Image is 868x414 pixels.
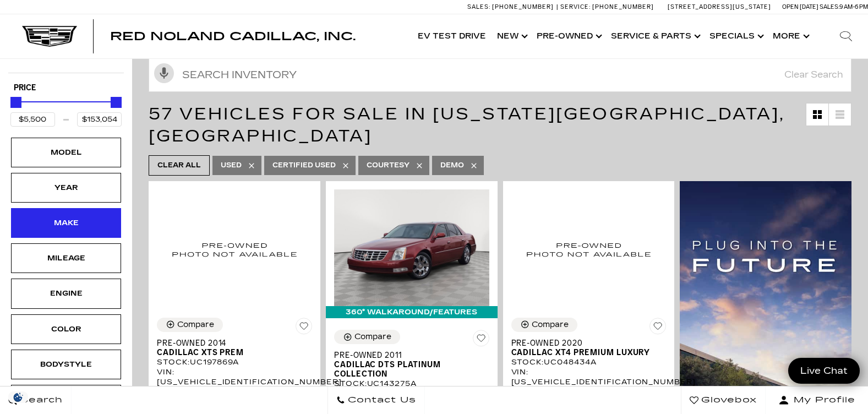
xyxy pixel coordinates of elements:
[326,306,498,318] div: 360° WalkAround/Features
[492,3,554,10] span: [PHONE_NUMBER]
[511,339,658,348] span: Pre-Owned 2020
[157,339,312,357] a: Pre-Owned 2014Cadillac XTS PREM
[157,189,312,309] img: 2014 Cadillac XTS PREM
[11,350,121,379] div: BodystyleBodystyle
[10,93,122,127] div: Price
[296,318,312,339] button: Save Vehicle
[157,339,304,348] span: Pre-Owned 2014
[511,367,667,387] div: VIN: [US_VEHICLE_IDENTIFICATION_NUMBER]
[17,393,63,408] span: Search
[39,287,94,299] div: Engine
[111,97,122,108] div: Maximum Price
[704,14,767,58] a: Specials
[511,318,577,332] button: Compare Vehicle
[412,14,492,58] a: EV Test Drive
[531,14,605,58] a: Pre-Owned
[788,358,860,384] a: Live Chat
[11,208,121,238] div: MakeMake
[467,4,556,10] a: Sales: [PHONE_NUMBER]
[334,330,400,344] button: Compare Vehicle
[473,330,489,351] button: Save Vehicle
[668,3,771,10] a: [STREET_ADDRESS][US_STATE]
[157,159,201,172] span: Clear All
[767,14,813,58] button: More
[157,367,312,387] div: VIN: [US_VEHICLE_IDENTIFICATION_NUMBER]
[10,97,21,108] div: Minimum Price
[149,104,785,146] span: 57 Vehicles for Sale in [US_STATE][GEOGRAPHIC_DATA], [GEOGRAPHIC_DATA]
[334,360,481,379] span: Cadillac DTS Platinum Collection
[605,14,704,58] a: Service & Parts
[782,3,818,10] span: Open [DATE]
[11,314,121,344] div: ColorColor
[345,393,416,408] span: Contact Us
[77,112,122,127] input: Maximum
[511,357,667,367] div: Stock : UC048434A
[698,393,757,408] span: Glovebox
[157,348,304,357] span: Cadillac XTS PREM
[334,379,489,389] div: Stock : UC143275A
[11,138,121,167] div: ModelModel
[795,364,853,377] span: Live Chat
[367,159,410,172] span: Courtesy
[334,351,481,360] span: Pre-Owned 2011
[560,3,591,10] span: Service:
[556,4,657,10] a: Service: [PHONE_NUMBER]
[789,393,855,408] span: My Profile
[11,173,121,203] div: YearYear
[354,332,391,342] div: Compare
[39,323,94,335] div: Color
[511,339,667,357] a: Pre-Owned 2020Cadillac XT4 Premium Luxury
[22,26,77,47] img: Cadillac Dark Logo with Cadillac White Text
[39,252,94,264] div: Mileage
[440,159,464,172] span: Demo
[177,320,214,330] div: Compare
[110,30,356,43] span: Red Noland Cadillac, Inc.
[334,351,489,379] a: Pre-Owned 2011Cadillac DTS Platinum Collection
[10,112,55,127] input: Minimum
[334,189,489,306] img: 2011 Cadillac DTS Platinum Collection
[11,279,121,308] div: EngineEngine
[839,3,868,10] span: 9 AM-6 PM
[272,159,336,172] span: Certified Used
[39,146,94,159] div: Model
[14,83,118,93] h5: Price
[154,63,174,83] svg: Click to toggle on voice search
[327,386,425,414] a: Contact Us
[6,391,31,403] section: Click to Open Cookie Consent Modal
[649,318,666,339] button: Save Vehicle
[157,357,312,367] div: Stock : UC197869A
[149,58,851,92] input: Search Inventory
[39,217,94,229] div: Make
[6,391,31,403] img: Opt-Out Icon
[39,182,94,194] div: Year
[511,189,667,309] img: 2020 Cadillac XT4 Premium Luxury
[820,3,839,10] span: Sales:
[11,243,121,273] div: MileageMileage
[221,159,242,172] span: Used
[157,318,223,332] button: Compare Vehicle
[492,14,531,58] a: New
[681,386,766,414] a: Glovebox
[467,3,490,10] span: Sales:
[592,3,654,10] span: [PHONE_NUMBER]
[39,358,94,371] div: Bodystyle
[532,320,569,330] div: Compare
[511,348,658,357] span: Cadillac XT4 Premium Luxury
[766,386,868,414] button: Open user profile menu
[110,31,356,42] a: Red Noland Cadillac, Inc.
